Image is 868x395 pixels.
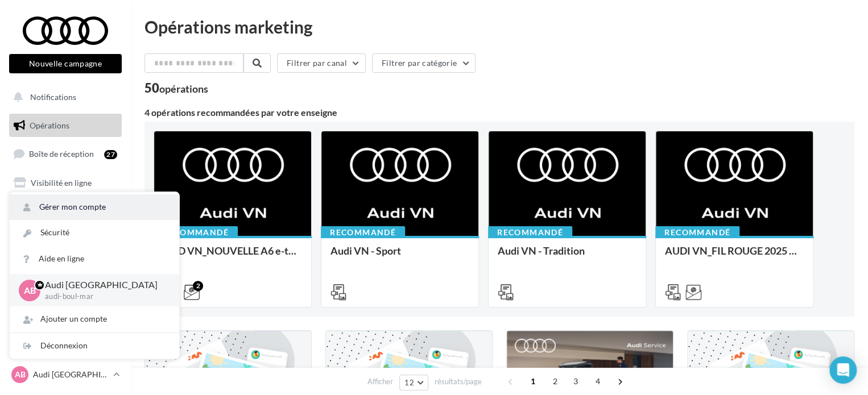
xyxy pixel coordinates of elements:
[29,149,94,159] span: Boîte de réception
[665,245,804,268] div: AUDI VN_FIL ROUGE 2025 - A1, Q2, Q3, Q5 et Q4 e-tron
[144,18,854,35] div: Opérations marketing
[15,369,26,380] span: AB
[567,372,585,390] span: 3
[7,142,124,166] a: Boîte de réception27
[9,54,122,73] button: Nouvelle campagne
[277,53,366,73] button: Filtrer par canal
[163,245,302,268] div: AUD VN_NOUVELLE A6 e-tron
[7,199,124,223] a: Campagnes
[321,226,405,239] div: Recommandé
[524,372,542,390] span: 1
[30,92,76,102] span: Notifications
[655,226,739,239] div: Recommandé
[829,356,857,384] div: Open Intercom Messenger
[589,372,607,390] span: 4
[7,256,124,289] a: PLV et print personnalisable
[159,84,208,94] div: opérations
[193,281,203,291] div: 2
[144,108,854,117] div: 4 opérations recommandées par votre enseigne
[9,364,122,385] a: AB Audi [GEOGRAPHIC_DATA]
[367,376,393,387] span: Afficher
[372,53,476,73] button: Filtrer par catégorie
[10,194,179,220] a: Gérer mon compte
[10,220,179,246] a: Sécurité
[10,306,179,332] div: Ajouter un compte
[7,227,124,251] a: Médiathèque
[144,82,208,94] div: 50
[399,375,428,390] button: 12
[435,376,482,387] span: résultats/page
[7,85,119,109] button: Notifications
[154,226,238,239] div: Recommandé
[330,245,469,268] div: Audi VN - Sport
[33,369,109,380] p: Audi [GEOGRAPHIC_DATA]
[31,178,92,188] span: Visibilité en ligne
[7,114,124,138] a: Opérations
[45,278,161,292] p: Audi [GEOGRAPHIC_DATA]
[498,245,636,268] div: Audi VN - Tradition
[546,372,564,390] span: 2
[10,246,179,272] a: Aide en ligne
[488,226,572,239] div: Recommandé
[7,171,124,195] a: Visibilité en ligne
[24,284,36,297] span: AB
[404,378,414,387] span: 12
[30,120,69,130] span: Opérations
[45,292,161,302] p: audi-boul-mar
[10,333,179,359] div: Déconnexion
[104,150,117,159] div: 27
